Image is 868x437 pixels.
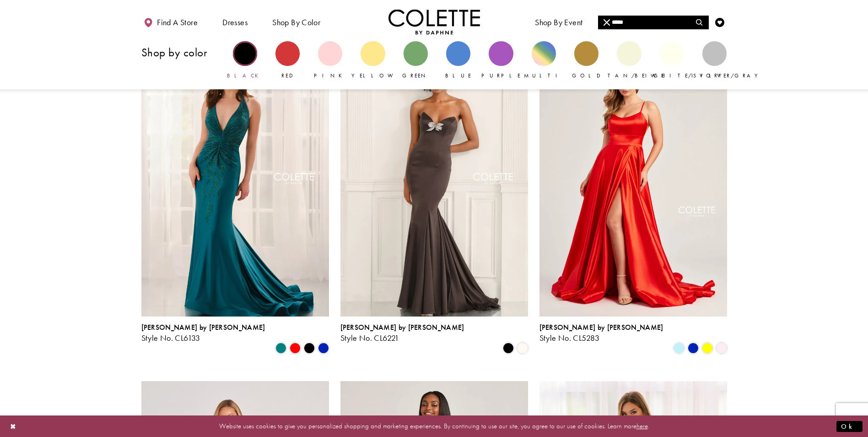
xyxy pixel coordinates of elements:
p: Website uses cookies to give you personalized shopping and marketing experiences. By continuing t... [66,420,802,432]
input: Search [598,16,708,29]
span: Red [281,72,293,79]
span: Multi [524,72,563,79]
a: Silver/Gray [702,41,727,80]
button: Submit Dialog [836,421,863,432]
span: Black [227,72,263,79]
a: Visit Colette by Daphne Style No. CL6221 Page [340,44,528,317]
button: Close Search [598,16,616,29]
a: here [636,421,648,431]
i: Black [503,343,514,354]
div: Colette by Daphne Style No. CL6221 [340,323,464,343]
span: Shop By Event [535,18,582,27]
a: Visit Home Page [388,9,480,34]
div: Colette by Daphne Style No. CL5283 [539,323,663,343]
span: [PERSON_NAME] by [PERSON_NAME] [539,322,663,332]
span: Dresses [222,18,248,27]
a: White/Ivory [660,41,684,80]
span: Style No. CL6221 [340,333,399,343]
span: Green [402,72,429,79]
a: Meet the designer [605,9,673,34]
div: Search form [598,16,709,29]
a: Find a store [141,9,200,34]
span: Silver/Gray [693,72,762,79]
a: Visit Colette by Daphne Style No. CL6133 Page [141,44,329,317]
i: Black [304,343,315,354]
span: Shop By Event [533,9,585,34]
a: Tan/Beige [617,41,641,80]
i: Light Blue [674,343,685,354]
span: [PERSON_NAME] by [PERSON_NAME] [141,322,265,332]
span: Pink [314,72,347,79]
div: Colette by Daphne Style No. CL6133 [141,323,265,343]
a: Multi [532,41,556,80]
a: Black [233,41,257,80]
img: Colette by Daphne [388,9,480,34]
i: Diamond White [517,343,528,354]
a: Visit Colette by Daphne Style No. CL5283 Page [539,44,727,317]
a: Red [275,41,300,80]
i: Light Pink [716,343,727,354]
i: Teal [275,343,286,354]
a: Yellow [361,41,385,80]
span: Purple [481,72,521,79]
span: Tan/Beige [608,72,665,79]
a: Gold [574,41,598,80]
i: Yellow [702,343,713,354]
button: Submit Search [690,16,708,29]
a: Check Wishlist [713,9,727,34]
span: Blue [445,72,471,79]
a: Pink [318,41,342,80]
span: Style No. CL5283 [539,333,600,343]
span: Dresses [220,9,250,34]
a: Toggle search [693,9,706,34]
a: Blue [446,41,470,80]
h3: Shop by color [141,46,224,59]
span: Yellow [351,72,398,79]
i: Royal Blue [688,343,699,354]
span: Gold [572,72,601,79]
span: White/Ivory [651,72,727,79]
span: Shop by color [272,18,320,27]
i: Royal Blue [318,343,329,354]
i: Red [290,343,301,354]
span: Shop by color [270,9,323,34]
span: [PERSON_NAME] by [PERSON_NAME] [340,322,464,332]
a: Purple [489,41,513,80]
span: Style No. CL6133 [141,333,200,343]
span: Find a store [157,18,198,27]
a: Green [404,41,428,80]
button: Close Dialog [5,418,21,434]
